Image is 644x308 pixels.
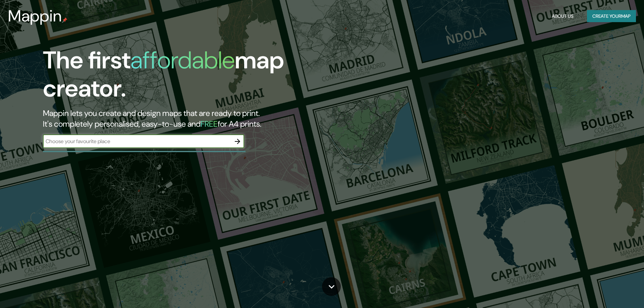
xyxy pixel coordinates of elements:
[43,137,231,145] input: Choose your favourite place
[8,7,62,25] h3: Mappin
[130,45,235,76] h1: affordable
[549,10,576,22] button: About Us
[62,17,67,23] img: mappin-pin
[43,46,365,108] h1: The first map creator.
[43,108,365,129] h2: Mappin lets you create and design maps that are ready to print. It's completely personalised, eas...
[201,119,218,129] h5: FREE
[587,10,636,22] button: Create yourmap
